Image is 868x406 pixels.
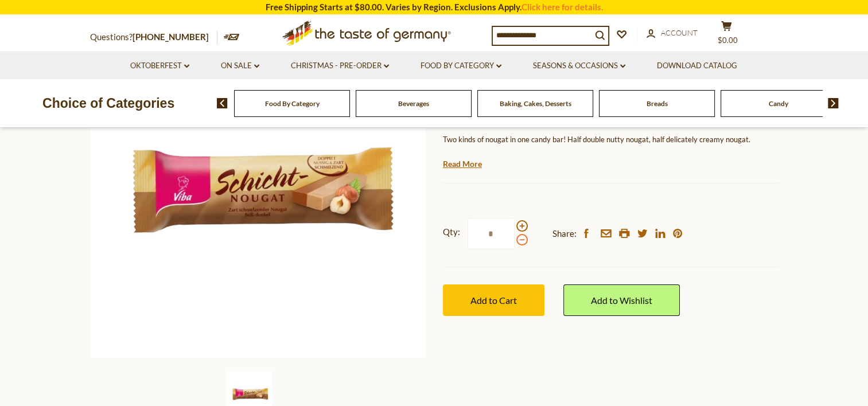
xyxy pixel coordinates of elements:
[563,284,680,316] a: Add to Wishlist
[657,60,737,72] a: Download Catalog
[769,99,788,108] a: Candy
[217,98,228,108] img: previous arrow
[398,99,429,108] a: Beverages
[291,60,389,72] a: Christmas - PRE-ORDER
[552,227,577,241] span: Share:
[133,32,209,42] a: [PHONE_NUMBER]
[265,99,320,108] a: Food By Category
[90,30,217,45] p: Questions?
[647,99,668,108] a: Breads
[533,60,625,72] a: Seasons & Occasions
[443,284,544,316] button: Add to Cart
[443,158,482,170] a: Read More
[718,36,738,45] span: $0.00
[647,27,698,40] a: Account
[661,28,698,37] span: Account
[470,295,517,306] span: Add to Cart
[130,60,189,72] a: Oktoberfest
[468,218,515,249] input: Qty:
[500,99,571,108] a: Baking, Cakes, Desserts
[221,60,259,72] a: On Sale
[828,98,839,108] img: next arrow
[521,2,603,12] a: Click here for details.
[90,22,426,358] img: Viba Schict Nougat
[443,135,750,144] span: Two kinds of nougat in one candy bar! Half double nutty nougat, half delicately creamy nougat.
[421,60,501,72] a: Food By Category
[443,225,460,239] strong: Qty:
[710,21,744,49] button: $0.00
